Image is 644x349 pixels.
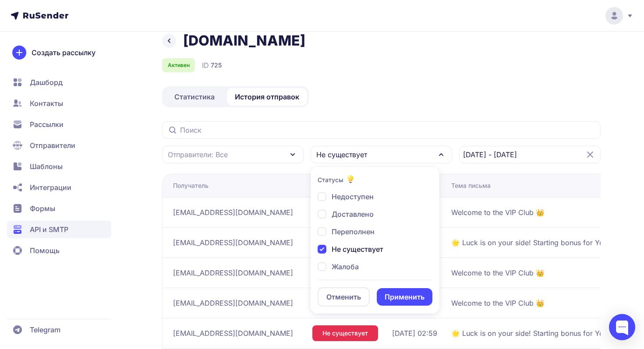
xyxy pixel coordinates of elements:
[332,244,383,254] span: Не существует
[235,92,299,102] span: История отправок
[30,224,68,235] span: API и SMTP
[7,321,111,338] a: Telegram
[173,268,293,278] span: [EMAIL_ADDRESS][DOMAIN_NAME]
[162,121,601,139] input: Поиск
[173,207,293,218] span: [EMAIL_ADDRESS][DOMAIN_NAME]
[316,149,367,160] span: Не существует
[32,47,96,58] span: Создать рассылку
[459,146,601,163] input: Datepicker input
[30,161,63,172] span: Шаблоны
[377,288,432,306] button: Применить
[30,119,64,130] span: Рассылки
[30,98,63,109] span: Контакты
[392,328,437,338] span: [DATE] 02:59
[164,88,225,106] a: Статистика
[173,328,293,338] span: [EMAIL_ADDRESS][DOMAIN_NAME]
[318,176,343,184] h4: Статусы
[227,88,307,106] a: История отправок
[30,77,63,88] span: Дашборд
[30,245,60,256] span: Помощь
[168,149,228,160] span: Отправители: Все
[451,181,491,190] div: Тема письма
[332,191,374,202] span: Недоступен
[332,261,359,272] span: Жалоба
[332,209,374,219] span: Доставлено
[174,92,215,102] span: Статистика
[322,329,368,338] span: Не существует
[30,324,60,335] span: Telegram
[451,237,610,248] span: 🌟 Luck is on your side! Starting bonus for You!
[168,62,190,69] span: Активен
[451,328,610,338] span: 🌟 Luck is on your side! Starting bonus for You!
[332,226,375,237] span: Переполнен
[318,287,370,307] button: Отменить
[173,237,293,248] span: [EMAIL_ADDRESS][DOMAIN_NAME]
[183,32,305,49] h1: [DOMAIN_NAME]
[173,298,293,308] span: [EMAIL_ADDRESS][DOMAIN_NAME]
[173,181,209,190] div: Получатель
[211,61,222,70] span: 725
[451,298,545,308] span: Welcome to the VIP Club 👑
[202,60,222,71] div: ID
[30,182,71,193] span: Интеграции
[451,207,545,218] span: Welcome to the VIP Club 👑
[30,203,55,214] span: Формы
[451,268,545,278] span: Welcome to the VIP Club 👑
[30,140,75,151] span: Отправители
